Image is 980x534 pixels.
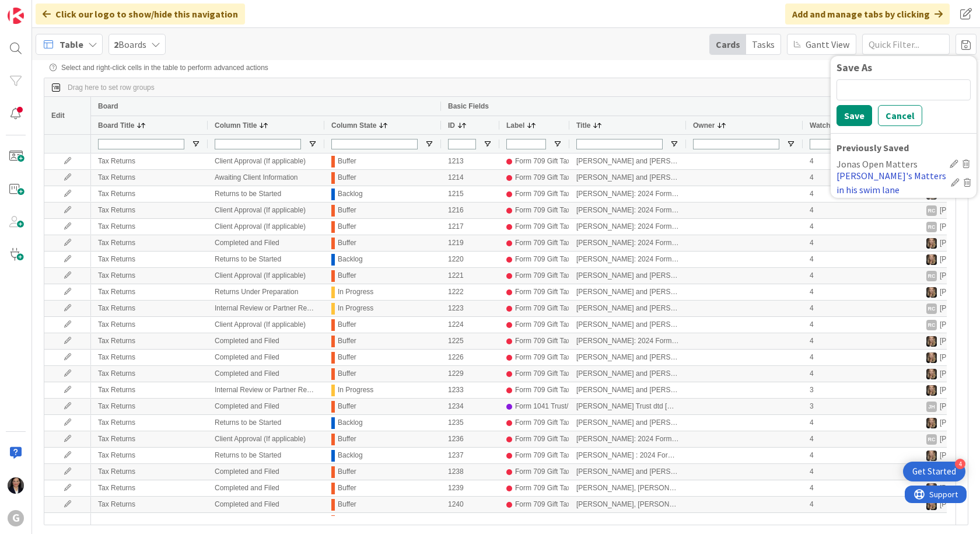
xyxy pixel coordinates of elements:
span: Watchers [810,121,841,130]
div: [PERSON_NAME] : 2024 Form 709 Due [DATE], extended to [DATE] [569,448,686,463]
button: Open Filter Menu [483,139,492,149]
div: 4 [803,480,919,496]
span: Basic Fields [448,102,489,110]
img: BS [926,254,937,265]
div: 4 [803,448,919,463]
div: Tax Returns [91,382,208,398]
img: BS [926,336,937,347]
div: Tax Returns [91,170,208,186]
div: [PERSON_NAME]: 2024 Form 709 Due [DATE] [569,203,686,218]
div: Tax Returns [91,203,208,218]
div: [PERSON_NAME]: 2024 Form 709 Due [DATE]; extended to [DATE] [569,333,686,349]
div: RC [926,222,937,232]
div: 4 [803,170,919,186]
div: Row Groups [68,83,155,92]
img: BS [926,418,937,428]
div: 1233 [441,382,499,398]
div: Completed and Filed [208,350,324,365]
div: Buffer [338,350,356,365]
div: JH [926,402,937,412]
div: [PERSON_NAME] Trust dtd [DATE]: Form 1041 Due [DATE]; Zoom Estate Tax Meeting [DATE] t 11:00 am [569,399,686,414]
div: 1229 [441,366,499,382]
div: Form 709 Gift Tax [515,383,570,397]
div: 1241 [441,513,499,529]
span: Table [60,37,83,51]
div: Tax Returns [91,317,208,333]
div: Previously Saved [836,141,971,155]
div: 4 [803,153,919,169]
div: 4 [803,268,919,284]
button: Open Filter Menu [308,139,317,149]
span: Column Title [215,121,257,130]
div: Completed and Filed [208,333,324,349]
div: 1237 [441,448,499,463]
div: Backlog [338,252,363,267]
span: Gantt View [806,37,849,51]
span: Edit [51,111,65,120]
div: Jonas Open Matters [836,157,945,171]
div: 4 [803,415,919,431]
div: Buffer [338,481,356,495]
div: [PERSON_NAME] and [PERSON_NAME]: 2024 Form 709 Due [DATE], extended to [DATE] [569,317,686,333]
div: 1225 [441,333,499,349]
div: Cards [710,34,746,54]
input: Title Filter Input [576,139,663,149]
div: 1220 [441,252,499,267]
img: BS [926,352,937,363]
div: Form 709 Gift Tax [515,236,570,250]
div: Click our logo to show/hide this navigation [36,4,245,25]
img: BS [926,238,937,249]
div: 4 [803,317,919,333]
span: Support [24,2,53,16]
div: Form 709 Gift Tax [515,187,570,201]
div: Completed and Filed [208,497,324,512]
div: Tax Returns [91,415,208,431]
div: 1240 [441,497,499,512]
div: Client Approval (If applicable) [208,153,324,169]
div: [PERSON_NAME]: 2024 Form 709 Due [DATE], extended to [DATE] [569,252,686,267]
div: Tasks [746,34,780,54]
div: Completed and Filed [208,480,324,496]
div: Tax Returns [91,219,208,235]
div: 1222 [441,284,499,300]
button: Open Filter Menu [191,139,201,149]
img: Visit kanbanzone.com [8,8,24,24]
div: Add and manage tabs by clicking [785,4,950,25]
input: Column Title Filter Input [215,139,301,149]
div: Form 709 Gift Tax [515,203,570,218]
div: Form 709 Gift Tax [515,317,570,332]
div: [PERSON_NAME]: 2024 Form 709 Due [DATE], extended to [DATE] [569,186,686,202]
div: RC [926,320,937,330]
div: Form 709 Gift Tax [515,497,570,512]
div: Returns to be Started [208,252,324,267]
div: Form 709 Gift Tax [515,350,570,365]
div: In Progress [338,383,373,397]
div: Form 709 Gift Tax [515,334,570,348]
div: Form 709 Gift Tax [515,252,570,267]
div: Buffer [338,268,356,283]
div: Returns to be Started [208,186,324,202]
div: 4 [803,219,919,235]
div: Client Approval (If applicable) [208,203,324,218]
div: Tax Returns [91,252,208,267]
div: Form 709 Gift Tax [515,432,570,446]
div: Buffer [338,432,356,446]
div: Buffer [338,465,356,479]
div: 4 [803,497,919,512]
div: Form 709 Gift Tax [515,465,570,479]
div: Buffer [338,170,356,185]
div: Tax Returns [91,350,208,365]
div: Form 709 Gift Tax [515,416,570,430]
div: Form 709 Gift Tax [515,219,570,234]
button: Save [836,105,872,126]
div: Completed and Filed [208,399,324,414]
div: Client Approval (If applicable) [208,431,324,447]
span: Board Title [98,121,134,130]
div: Tax Returns [91,366,208,382]
div: Backlog [338,416,363,430]
span: Title [576,121,590,130]
div: Form 709 Gift Tax [515,448,570,463]
div: Tax Returns [91,513,208,529]
div: 1224 [441,317,499,333]
div: 1234 [441,399,499,414]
